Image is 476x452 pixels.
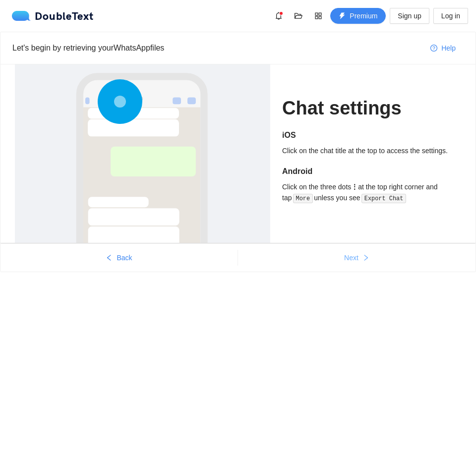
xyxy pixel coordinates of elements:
[0,250,238,266] button: leftBack
[282,166,461,177] h5: Android
[106,254,113,262] span: left
[12,42,422,54] div: Let's begin by retrieving your WhatsApp files
[441,10,460,21] span: Log in
[282,97,461,120] h1: Chat settings
[282,129,461,141] h5: iOS
[350,10,377,21] span: Premium
[12,11,94,21] a: logoDoubleText
[291,12,306,20] span: folder-open
[238,250,476,266] button: Nextright
[310,8,326,24] button: appstore
[398,10,421,21] span: Sign up
[330,8,386,24] button: thunderboltPremium
[12,11,94,21] div: DoubleText
[291,8,306,24] button: folder-open
[117,252,132,263] span: Back
[271,12,286,20] span: bell
[282,181,461,204] div: Click on the three dots at the top right corner and tap unless you see
[362,254,369,262] span: right
[390,8,429,24] button: Sign up
[344,252,358,263] span: Next
[441,43,456,54] span: Help
[12,11,35,21] img: logo
[433,8,468,24] button: Log in
[361,194,406,204] code: Export Chat
[271,8,287,24] button: bell
[282,145,461,156] div: Click on the chat title at the top to access the settings.
[311,12,326,20] span: appstore
[293,194,313,204] code: More
[422,40,464,56] button: question-circleHelp
[339,12,346,20] span: thunderbolt
[430,45,437,53] span: question-circle
[351,183,358,191] b: ⋮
